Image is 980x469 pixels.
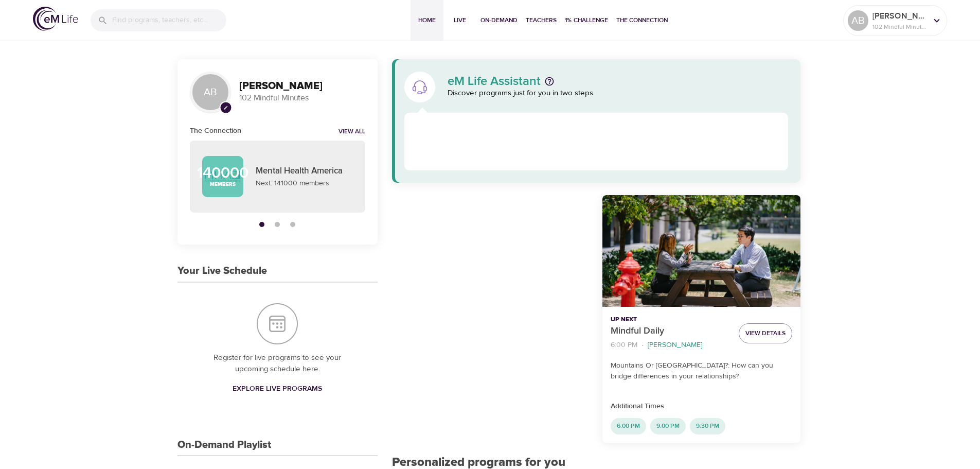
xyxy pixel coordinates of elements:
[256,178,353,189] p: Next: 141000 members
[611,418,646,435] div: 6:00 PM
[745,328,786,339] span: View Details
[690,422,725,430] span: 9:30 PM
[739,323,792,343] button: View Details
[448,75,541,88] p: eM Life Assistant
[650,418,686,435] div: 9:00 PM
[228,379,326,398] a: Explore Live Programs
[239,92,365,104] p: 102 Mindful Minutes
[256,165,353,178] p: Mental Health America
[565,15,608,26] span: 1% Challenge
[338,128,365,136] a: View all notifications
[190,72,231,113] div: AB
[611,340,637,351] p: 6:00 PM
[177,265,267,277] h3: Your Live Schedule
[616,15,668,26] span: The Connection
[190,125,241,136] h6: The Connection
[448,88,789,99] p: Discover programs just for you in two steps
[611,315,730,324] p: Up Next
[210,181,236,188] p: Members
[611,422,646,430] span: 6:00 PM
[415,15,439,26] span: Home
[412,79,428,95] img: eM Life Assistant
[197,165,248,181] p: 140000
[611,324,730,338] p: Mindful Daily
[112,9,226,31] input: Find programs, teachers, etc...
[642,338,644,352] li: ·
[650,422,686,430] span: 9:00 PM
[611,338,730,352] nav: breadcrumb
[602,195,800,307] button: Mindful Daily
[611,401,792,412] p: Additional Times
[198,352,357,375] p: Register for live programs to see your upcoming schedule here.
[448,15,472,26] span: Live
[848,10,868,31] div: AB
[611,360,792,382] p: Mountains Or [GEOGRAPHIC_DATA]?: How can you bridge differences in your relationships?
[233,383,322,395] span: Explore Live Programs
[33,7,78,31] img: logo
[939,428,972,461] iframe: Button to launch messaging window
[872,10,927,22] p: [PERSON_NAME]
[257,303,298,344] img: Your Live Schedule
[648,340,702,351] p: [PERSON_NAME]
[239,80,365,92] h3: [PERSON_NAME]
[480,15,518,26] span: On-Demand
[690,418,725,435] div: 9:30 PM
[177,439,271,451] h3: On-Demand Playlist
[872,22,927,31] p: 102 Mindful Minutes
[526,15,557,26] span: Teachers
